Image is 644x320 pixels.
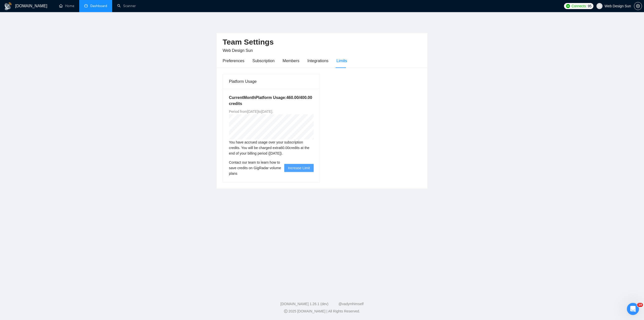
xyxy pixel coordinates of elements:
iframe: Intercom live chat [627,303,639,315]
button: setting [634,2,642,10]
a: [DOMAIN_NAME] 1.26.1 (dev) [280,302,329,306]
span: Connects: [572,3,587,9]
span: Period from [DATE] to [DATE] . [229,110,273,114]
button: Increase Limit [284,164,314,172]
a: @vadymhimself [338,302,364,306]
a: dashboardDashboard [84,4,107,8]
span: Web Design Sun [223,48,253,53]
img: logo [4,2,12,10]
span: Increase Limit [288,165,310,171]
h2: Team Settings [223,37,421,47]
div: Limits [337,58,347,64]
div: Preferences [223,58,244,64]
span: user [598,4,601,8]
span: copyright [284,309,288,313]
div: You have accrued usage over your subscription credits. You will be charged extra 60.00 credits at... [229,139,314,156]
a: setting [634,4,642,8]
span: setting [634,4,642,8]
div: 2025 [DOMAIN_NAME] | All Rights Reserved. [4,309,640,314]
div: Platform Usage [229,74,314,89]
div: Integrations [307,58,329,64]
span: Contact our team to learn how to save credits on GigRadar volume plans [229,160,284,176]
span: 10 [637,303,643,307]
div: Subscription [252,58,274,64]
h5: Current Month Platform Usage: 460.00 / 400.00 credits [229,95,314,107]
div: Members [283,58,299,64]
a: homeHome [59,4,74,8]
a: searchScanner [117,4,136,8]
img: upwork-logo.png [566,4,570,8]
span: 95 [588,3,591,9]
